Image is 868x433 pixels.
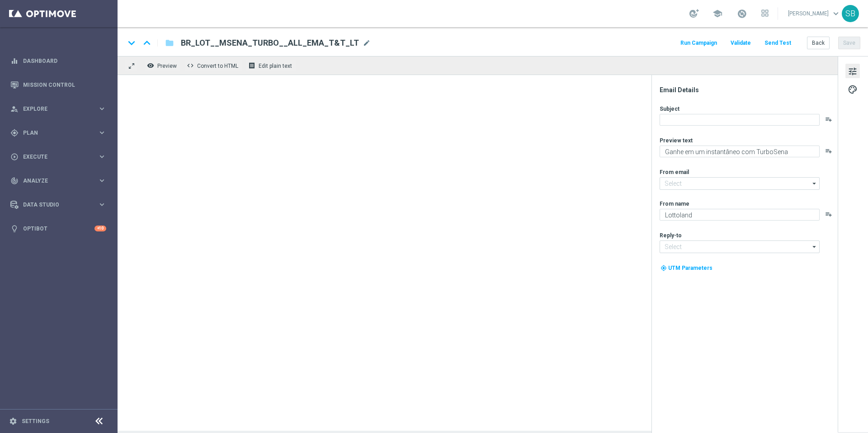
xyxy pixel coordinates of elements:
i: keyboard_arrow_right [98,152,106,161]
i: lightbulb [10,225,19,233]
span: Plan [23,130,98,136]
label: Reply-to [660,232,682,239]
span: Edit plain text [259,63,292,69]
i: track_changes [10,177,19,185]
button: play_circle_outline Execute keyboard_arrow_right [10,153,107,160]
a: Optibot [23,216,94,240]
button: playlist_add [825,147,832,155]
span: Data Studio [23,202,98,207]
span: Analyze [23,178,98,184]
button: remove_red_eye Preview [145,60,181,71]
button: gps_fixed Plan keyboard_arrow_right [10,129,107,136]
input: Select [660,177,820,190]
i: gps_fixed [10,129,19,137]
i: arrow_drop_down [810,178,819,189]
span: code [187,62,194,69]
i: arrow_drop_down [810,241,819,253]
span: tune [848,66,858,77]
i: receipt [248,62,255,69]
button: code Convert to HTML [184,60,242,71]
i: equalizer [10,57,19,65]
div: Mission Control [10,73,106,97]
i: keyboard_arrow_right [98,200,106,209]
i: folder [165,38,174,48]
input: Select [660,240,820,253]
i: keyboard_arrow_right [98,128,106,137]
span: Execute [23,154,98,160]
span: mode_edit [363,39,371,47]
i: remove_red_eye [147,62,154,69]
span: BR_LOT__MSENA_TURBO__ALL_EMA_T&T_LT [181,38,359,48]
button: Validate [729,37,752,49]
i: keyboard_arrow_up [140,36,154,50]
button: playlist_add [825,116,832,123]
button: my_location UTM Parameters [660,263,713,273]
button: playlist_add [825,211,832,218]
i: person_search [10,105,19,113]
span: UTM Parameters [668,265,712,271]
span: school [712,9,722,19]
button: equalizer Dashboard [10,57,107,65]
a: Settings [22,419,49,424]
span: Convert to HTML [197,63,238,69]
span: palette [848,84,858,95]
div: Dashboard [10,49,106,73]
button: palette [845,82,860,96]
div: Explore [10,105,98,113]
button: Send Test [763,37,793,49]
span: keyboard_arrow_down [831,9,841,19]
a: [PERSON_NAME]keyboard_arrow_down [787,7,842,20]
button: receipt Edit plain text [246,60,296,71]
div: +10 [94,226,106,231]
label: Subject [660,105,679,113]
div: Optibot [10,216,106,240]
label: From email [660,169,689,176]
i: my_location [660,265,667,271]
span: Validate [731,40,751,46]
i: keyboard_arrow_right [98,176,106,185]
button: Back [807,37,830,49]
div: Execute [10,153,98,161]
a: Mission Control [23,73,106,97]
i: keyboard_arrow_down [125,36,138,50]
label: Preview text [660,137,693,144]
button: tune [845,64,860,78]
button: Save [838,37,860,49]
i: settings [9,417,17,425]
div: Data Studio [10,201,98,209]
div: SB [842,5,859,22]
span: Explore [23,106,98,112]
div: Email Details [660,86,837,94]
button: Mission Control [10,81,107,89]
button: folder [164,36,175,50]
button: person_search Explore keyboard_arrow_right [10,105,107,113]
label: From name [660,200,689,207]
div: Analyze [10,177,98,185]
button: track_changes Analyze keyboard_arrow_right [10,177,107,184]
i: play_circle_outline [10,153,19,161]
button: Run Campaign [679,37,718,49]
button: lightbulb Optibot +10 [10,225,107,232]
span: Preview [157,63,177,69]
button: Data Studio keyboard_arrow_right [10,201,107,208]
div: Plan [10,129,98,137]
a: Dashboard [23,49,106,73]
i: keyboard_arrow_right [98,104,106,113]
